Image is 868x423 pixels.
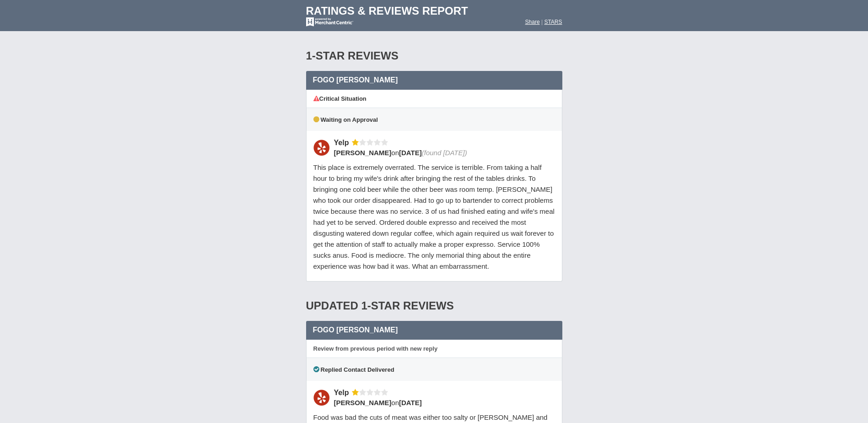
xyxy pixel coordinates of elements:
img: Yelp [313,390,329,406]
div: Yelp [334,138,352,147]
div: 1-Star Reviews [306,41,562,71]
a: STARS [544,19,562,25]
span: [DATE] [399,149,422,157]
img: Yelp [313,140,329,156]
div: on [334,148,549,157]
img: mc-powered-by-logo-white-103.png [306,17,353,27]
div: Updated 1-Star Reviews [306,291,562,321]
div: Yelp [334,388,352,397]
div: Review from previous period with new reply [306,340,562,358]
span: [PERSON_NAME] [334,149,392,157]
span: [DATE] [399,399,422,407]
a: Share [525,19,540,25]
span: Waiting on Approval [313,116,378,123]
span: | [541,19,543,25]
span: (found [DATE]) [422,149,467,157]
span: [PERSON_NAME] [334,399,392,407]
span: This place is extremely overrated. The service is terrible. From taking a half hour to bring my w... [313,163,555,270]
span: Critical Situation [313,95,367,102]
span: Fogo [PERSON_NAME] [313,326,398,334]
div: on [334,398,549,407]
span: Replied Contact Delivered [313,366,394,373]
span: Fogo [PERSON_NAME] [313,76,398,84]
